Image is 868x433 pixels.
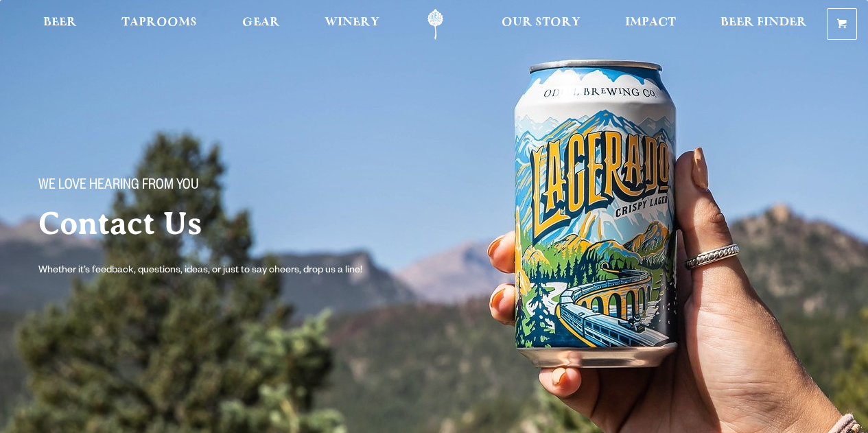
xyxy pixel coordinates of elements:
span: Beer Finder [720,17,807,28]
a: Beer [34,9,86,40]
span: Taprooms [121,17,197,28]
a: Impact [616,9,685,40]
span: We love hearing from you [38,178,199,196]
a: Odell Home [410,9,461,40]
a: Beer Finder [712,9,816,40]
a: Our Story [493,9,589,40]
span: Our Story [502,17,580,28]
a: Winery [316,9,388,40]
span: Impact [625,17,676,28]
a: Gear [233,9,289,40]
span: Beer [43,17,77,28]
h2: Contact Us [38,207,467,241]
p: Whether it’s feedback, questions, ideas, or just to say cheers, drop us a line! [38,263,390,279]
span: Gear [242,17,280,28]
a: Taprooms [113,9,206,40]
span: Winery [325,17,379,28]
